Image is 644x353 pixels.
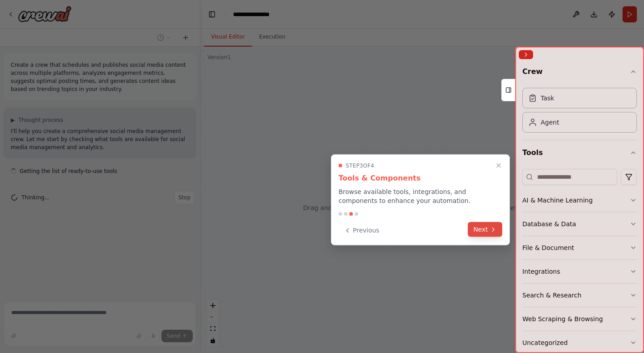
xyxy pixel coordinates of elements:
p: Browse available tools, integrations, and components to enhance your automation. [339,187,502,205]
button: Hide left sidebar [206,8,218,21]
button: Previous [339,223,385,238]
h3: Tools & Components [339,173,502,184]
button: Next [468,222,502,237]
span: Step 3 of 4 [346,162,374,169]
button: Close walkthrough [493,160,504,171]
